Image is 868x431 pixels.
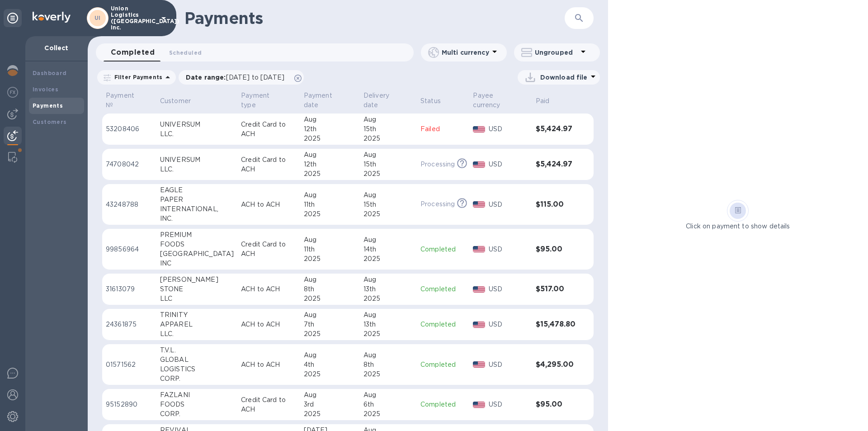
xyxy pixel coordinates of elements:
b: Invoices [33,86,58,93]
div: INC. [160,214,234,223]
h1: Payments [184,9,512,28]
img: USD [473,402,485,408]
div: 2025 [304,169,356,179]
img: USD [473,161,485,168]
div: 7th [304,320,356,329]
p: USD [489,160,528,169]
h3: $4,295.00 [536,360,576,369]
p: 43248788 [106,200,153,209]
div: 2025 [304,254,356,264]
p: Union Logistics ([GEOGRAPHIC_DATA]) Inc. [111,5,156,31]
p: Date range : [186,73,289,82]
p: Processing [420,199,455,209]
div: FOODS [160,240,234,249]
span: Delivery date [363,91,413,110]
div: Aug [363,190,413,200]
h3: $15,478.80 [536,320,576,329]
div: 12th [304,160,356,169]
p: Payee currency [473,91,516,110]
p: Credit Card to ACH [241,120,297,139]
p: Completed [420,284,466,294]
span: Scheduled [169,48,202,57]
h3: $95.00 [536,245,576,254]
div: 14th [363,245,413,254]
div: Date range:[DATE] to [DATE] [179,70,304,85]
div: [PERSON_NAME] [160,275,234,284]
div: FOODS [160,400,234,409]
div: Aug [363,350,413,360]
span: [DATE] to [DATE] [226,74,284,81]
p: USD [489,245,528,254]
p: 31613079 [106,284,153,294]
div: 2025 [363,209,413,219]
div: PAPER [160,195,234,204]
p: Filter Payments [111,73,162,81]
p: 53208406 [106,124,153,134]
span: Payment № [106,91,153,110]
p: Credit Card to ACH [241,395,297,414]
img: USD [473,126,485,133]
div: 2025 [363,134,413,143]
div: 2025 [363,254,413,264]
h3: $115.00 [536,200,576,209]
div: 2025 [304,209,356,219]
h3: $517.00 [536,285,576,294]
div: PREMIUM [160,230,234,240]
div: Aug [304,275,356,284]
div: 3rd [304,400,356,409]
span: Payment date [304,91,356,110]
p: ACH to ACH [241,360,297,369]
div: 15th [363,124,413,134]
p: Credit Card to ACH [241,155,297,174]
div: TRINITY [160,310,234,320]
p: Download file [540,73,588,82]
span: Customer [160,96,203,106]
div: 2025 [363,329,413,339]
p: USD [489,124,528,134]
div: APPAREL [160,320,234,329]
p: Collect [33,43,80,52]
div: INC [160,259,234,268]
span: Completed [111,46,155,59]
div: FAZLANI [160,390,234,400]
div: CORP. [160,374,234,384]
div: Aug [363,235,413,245]
p: Completed [420,245,466,254]
div: CORP. [160,409,234,419]
div: Aug [363,310,413,320]
p: 24361875 [106,320,153,329]
p: Credit Card to ACH [241,240,297,259]
div: Aug [304,310,356,320]
b: Dashboard [33,70,67,76]
div: Aug [304,350,356,360]
p: Processing [420,160,455,169]
div: LOGISTICS [160,365,234,374]
p: 95152890 [106,400,153,409]
div: 2025 [363,409,413,419]
p: USD [489,320,528,329]
div: 13th [363,284,413,294]
b: Customers [33,118,67,125]
p: Payment № [106,91,141,110]
p: Customer [160,96,191,106]
img: USD [473,246,485,252]
div: UNIVERSUM [160,120,234,129]
div: 11th [304,200,356,209]
p: 01571562 [106,360,153,369]
h3: $5,424.97 [536,125,576,133]
div: LLC. [160,165,234,174]
p: Paid [536,96,550,106]
p: 74708042 [106,160,153,169]
div: LLC [160,294,234,303]
div: Aug [304,190,356,200]
div: Aug [363,275,413,284]
p: Completed [420,320,466,329]
p: Completed [420,400,466,409]
div: 2025 [363,294,413,303]
p: Status [420,96,441,106]
div: 2025 [363,169,413,179]
div: Aug [304,235,356,245]
div: 2025 [304,369,356,379]
p: Ungrouped [535,48,578,57]
div: 4th [304,360,356,369]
